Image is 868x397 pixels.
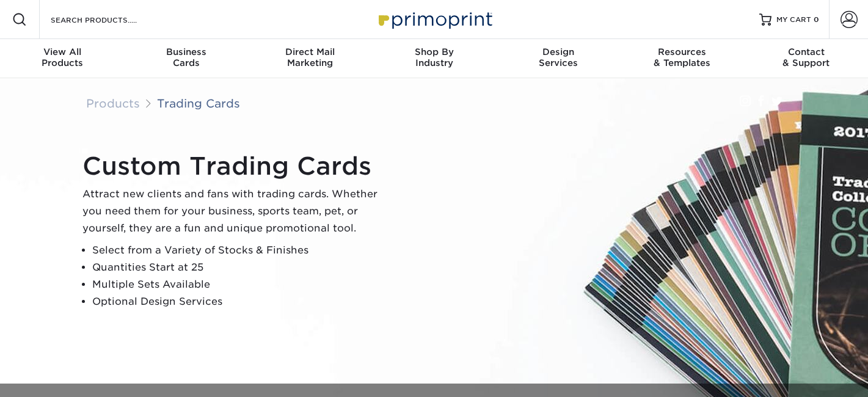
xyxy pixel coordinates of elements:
li: Multiple Sets Available [92,276,388,293]
a: Shop ByIndustry [372,39,496,78]
span: Shop By [372,46,496,57]
div: Marketing [248,46,372,68]
div: Cards [124,46,248,68]
h1: Custom Trading Cards [82,151,388,181]
span: Contact [744,46,868,57]
a: BusinessCards [124,39,248,78]
li: Select from a Variety of Stocks & Finishes [92,242,388,259]
div: & Support [744,46,868,68]
span: Direct Mail [248,46,372,57]
a: Products [86,97,140,110]
a: Resources& Templates [620,39,744,78]
span: MY CART [776,15,811,25]
div: & Templates [620,46,744,68]
li: Optional Design Services [92,293,388,310]
span: Business [124,46,248,57]
span: Resources [620,46,744,57]
span: 0 [814,15,819,24]
span: Design [496,46,620,57]
li: Quantities Start at 25 [92,259,388,276]
p: Attract new clients and fans with trading cards. Whether you need them for your business, sports ... [82,186,388,237]
a: Direct MailMarketing [248,39,372,78]
a: DesignServices [496,39,620,78]
img: Primoprint [373,6,495,32]
input: SEARCH PRODUCTS..... [49,12,169,27]
a: Trading Cards [157,97,240,110]
a: Contact& Support [744,39,868,78]
div: Services [496,46,620,68]
div: Industry [372,46,496,68]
